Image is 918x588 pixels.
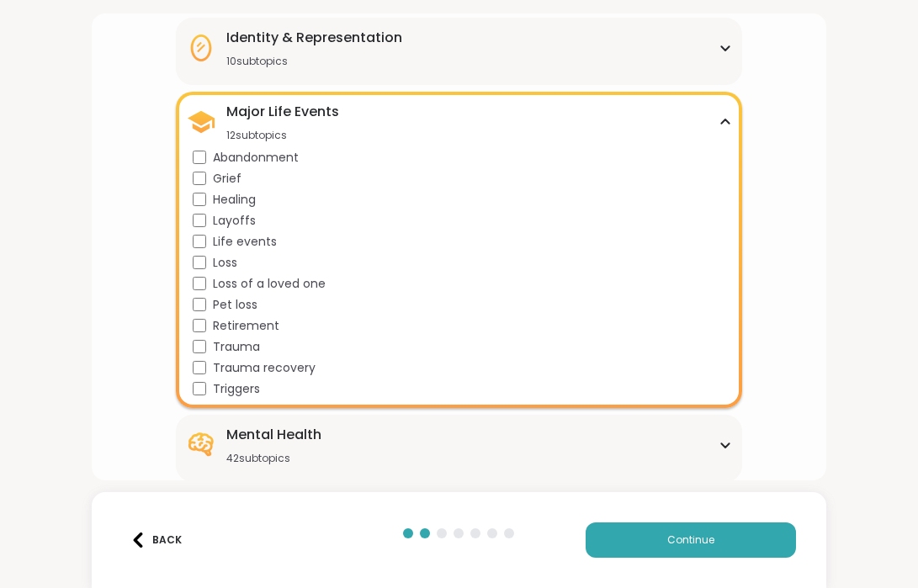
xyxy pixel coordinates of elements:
[226,425,321,445] div: Mental Health
[213,359,316,377] span: Trauma recovery
[213,254,237,272] span: Loss
[213,317,279,335] span: Retirement
[226,452,321,465] div: 42 subtopics
[667,532,714,548] span: Continue
[213,212,256,230] span: Layoffs
[226,129,339,142] div: 12 subtopics
[213,296,257,314] span: Pet loss
[130,532,182,548] div: Back
[213,380,260,398] span: Triggers
[213,233,277,251] span: Life events
[226,102,339,122] div: Major Life Events
[122,522,189,558] button: Back
[213,149,299,167] span: Abandonment
[213,191,256,209] span: Healing
[213,275,326,293] span: Loss of a loved one
[226,28,402,48] div: Identity & Representation
[213,170,241,188] span: Grief
[213,338,260,356] span: Trauma
[226,55,402,68] div: 10 subtopics
[586,522,796,558] button: Continue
